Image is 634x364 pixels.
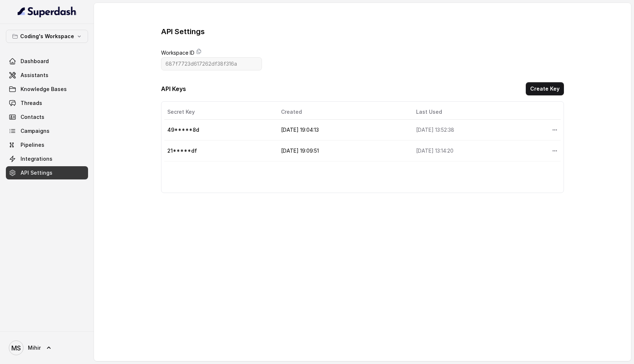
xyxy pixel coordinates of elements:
a: Threads [6,97,88,110]
a: API Settings [6,166,88,179]
span: Dashboard [21,58,49,65]
td: [DATE] 19:04:13 [275,120,410,141]
span: Integrations [21,155,52,163]
th: Secret Key [164,105,275,120]
span: Assistants [21,72,48,79]
button: More options [548,144,561,157]
span: Pipelines [21,141,44,149]
button: More options [548,123,561,136]
a: Mihir [6,338,88,358]
td: [DATE] 13:52:38 [410,120,546,141]
a: Integrations [6,152,88,165]
text: MS [11,344,21,352]
button: Create Key [526,82,564,95]
span: Mihir [28,344,41,352]
span: Knowledge Bases [21,85,67,93]
span: Campaigns [21,127,50,135]
h3: API Settings [161,26,205,37]
span: Threads [21,99,42,107]
th: Last Used [410,105,546,120]
a: Knowledge Bases [6,83,88,96]
td: [DATE] 13:14:20 [410,141,546,161]
span: Contacts [21,113,44,121]
h3: API Keys [161,84,186,93]
th: Created [275,105,410,120]
span: API Settings [21,169,52,176]
p: Coding's Workspace [20,32,74,41]
label: Workspace ID [161,48,194,57]
img: light.svg [18,6,77,18]
a: Campaigns [6,124,88,138]
a: Contacts [6,110,88,124]
a: Assistants [6,69,88,82]
td: [DATE] 19:09:51 [275,141,410,161]
a: Dashboard [6,55,88,68]
button: Coding's Workspace [6,30,88,43]
a: Pipelines [6,138,88,152]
